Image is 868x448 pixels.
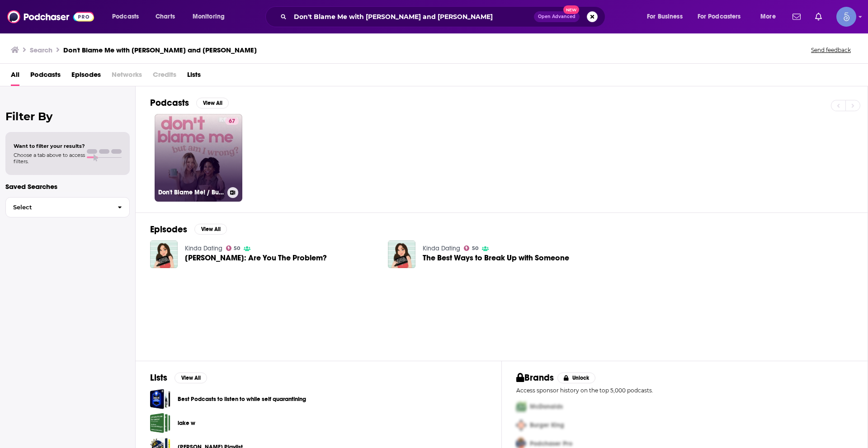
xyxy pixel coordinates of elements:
a: Best Podcasts to listen to while self quarantining [150,389,170,409]
span: New [563,5,580,14]
button: Open AdvancedNew [534,11,580,22]
span: Want to filter your results? [14,143,85,149]
span: 50 [472,246,478,250]
span: Choose a tab above to access filters. [14,152,85,165]
span: Charts [156,10,175,23]
span: Burger King [530,421,564,429]
span: Monitoring [193,10,225,23]
span: Logged in as Spiral5-G1 [836,7,856,27]
span: Podcasts [112,10,139,23]
a: Show notifications dropdown [789,9,804,24]
a: Meghan Rienks: Are You The Problem? [185,254,327,262]
img: Second Pro Logo [513,416,530,434]
img: User Profile [836,7,856,27]
a: Episodes [71,67,101,86]
a: Best Podcasts to listen to while self quarantining [178,394,306,404]
h3: Don't Blame Me! / But Am I Wrong? [158,189,224,196]
button: Select [5,197,130,217]
input: Search podcasts, credits, & more... [290,9,534,24]
button: open menu [754,9,787,24]
button: Send feedback [808,46,854,54]
a: 50 [464,245,478,251]
p: Access sponsor history on the top 5,000 podcasts. [516,387,853,394]
a: PodcastsView All [150,97,229,108]
a: lake w [150,413,170,433]
span: Credits [153,67,176,86]
span: Select [6,204,110,210]
a: Lists [187,67,201,86]
a: All [11,67,19,86]
a: Kinda Dating [185,245,222,252]
a: 67Don't Blame Me! / But Am I Wrong? [155,114,242,202]
h2: Brands [516,372,554,383]
button: View All [175,373,207,383]
img: Podchaser - Follow, Share and Rate Podcasts [7,8,94,25]
span: More [760,10,776,23]
button: Unlock [557,373,596,383]
button: open menu [641,9,694,24]
a: Kinda Dating [423,245,460,252]
a: The Best Ways to Break Up with Someone [423,254,569,262]
span: Podchaser Pro [530,440,572,448]
h2: Episodes [150,224,187,235]
h2: Filter By [5,110,130,123]
h3: Search [30,46,52,54]
button: open menu [186,9,236,24]
img: The Best Ways to Break Up with Someone [388,241,415,268]
span: For Podcasters [698,10,741,23]
a: Podcasts [30,67,61,86]
span: Open Advanced [538,14,576,19]
a: 67 [225,118,239,125]
a: EpisodesView All [150,224,227,235]
a: 50 [226,245,241,251]
span: 50 [234,246,240,250]
img: Meghan Rienks: Are You The Problem? [150,241,178,268]
span: McDonalds [530,403,563,410]
span: Networks [112,67,142,86]
a: Show notifications dropdown [811,9,826,24]
span: For Business [647,10,683,23]
button: View All [196,98,229,108]
button: open menu [692,9,754,24]
button: View All [194,224,227,235]
button: open menu [106,9,151,24]
a: ListsView All [150,372,207,383]
a: Charts [150,9,180,24]
div: Search podcasts, credits, & more... [274,6,614,27]
h3: Don't Blame Me with [PERSON_NAME] and [PERSON_NAME] [63,46,257,54]
p: Saved Searches [5,182,130,191]
img: First Pro Logo [513,397,530,416]
span: [PERSON_NAME]: Are You The Problem? [185,254,327,262]
h2: Lists [150,372,167,383]
h2: Podcasts [150,97,189,108]
span: 67 [229,117,235,126]
a: lake w [178,418,195,428]
button: Show profile menu [836,7,856,27]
